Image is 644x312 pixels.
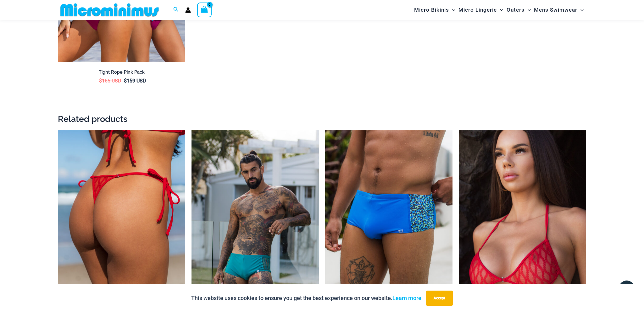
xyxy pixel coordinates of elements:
span: Micro Bikinis [414,2,449,18]
img: MM SHOP LOGO FLAT [58,3,161,17]
nav: Site Navigation [412,1,586,19]
a: Tight Rope Pink Pack [58,69,185,77]
span: $ [99,78,102,84]
p: This website uses cookies to ensure you get the best experience on our website. [191,293,421,303]
a: Mens SwimwearMenu ToggleMenu Toggle [532,2,585,18]
span: Menu Toggle [449,2,455,18]
a: Micro BikinisMenu ToggleMenu Toggle [413,2,457,18]
span: Outers [507,2,525,18]
bdi: 165 USD [99,78,121,84]
a: Micro LingerieMenu ToggleMenu Toggle [457,2,505,18]
a: Search icon link [173,6,179,14]
span: Menu Toggle [525,2,531,18]
a: OutersMenu ToggleMenu Toggle [505,2,532,18]
span: Menu Toggle [577,2,584,18]
a: Account icon link [185,7,191,13]
h2: Related products [58,113,586,124]
bdi: 159 USD [124,78,146,84]
button: Accept [426,291,453,306]
span: Micro Lingerie [458,2,497,18]
h2: Tight Rope Pink Pack [58,69,185,75]
a: Learn more [392,295,421,301]
span: Menu Toggle [497,2,503,18]
a: View Shopping Cart, empty [197,3,212,17]
span: Mens Swimwear [534,2,577,18]
span: $ [124,78,127,84]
